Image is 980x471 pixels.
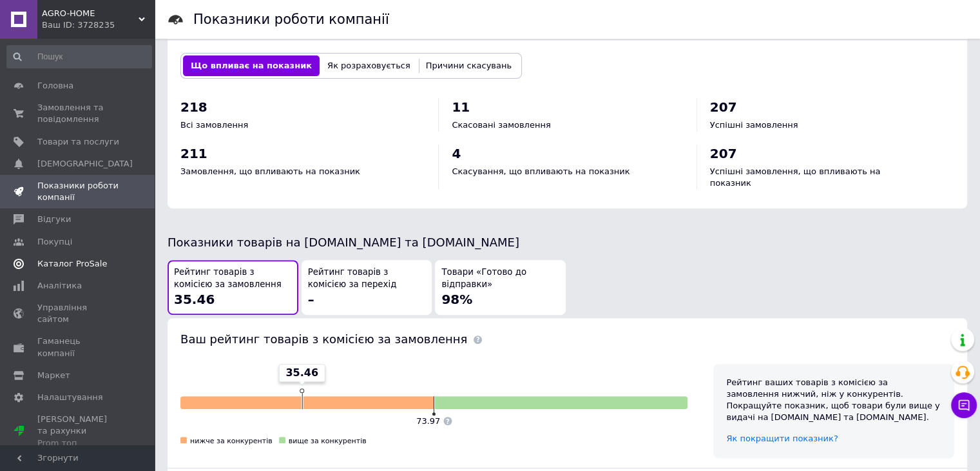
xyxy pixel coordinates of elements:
span: Каталог ProSale [37,258,107,270]
span: Скасування, що впливають на показник [452,166,629,176]
span: Замовлення та повідомлення [37,102,119,125]
button: Рейтинг товарів з комісією за перехід– [302,260,432,315]
span: 207 [710,99,737,115]
span: Замовлення, що впливають на показник [180,166,360,176]
span: [DEMOGRAPHIC_DATA] [37,158,133,170]
input: Пошук [6,45,152,68]
span: Налаштування [37,392,103,403]
span: Рейтинг товарів з комісією за замовлення [174,266,292,290]
h1: Показники роботи компанії [193,12,389,27]
span: 73.97 [416,416,440,426]
span: Гаманець компанії [37,336,119,359]
button: Товари «Готово до відправки»98% [435,260,566,315]
span: 11 [452,99,470,115]
span: Ваш рейтинг товарів з комісією за замовлення [180,332,467,346]
span: Аналітика [37,280,82,292]
span: 211 [180,146,207,161]
div: Ваш ID: 3728235 [42,19,155,31]
div: Prom топ [37,437,119,449]
span: нижче за конкурентів [190,437,273,445]
span: Відгуки [37,214,71,225]
span: Успішні замовлення, що впливають на показник [710,166,881,188]
span: Головна [37,80,73,92]
span: Маркет [37,370,70,381]
button: Чат з покупцем [951,392,977,418]
span: Скасовані замовлення [452,120,550,130]
span: Всі замовлення [180,120,248,130]
span: 207 [710,146,737,161]
button: Як розраховується [320,55,418,76]
span: 4 [452,146,461,161]
span: Показники товарів на [DOMAIN_NAME] та [DOMAIN_NAME] [168,235,519,249]
div: Рейтинг ваших товарів з комісією за замовлення нижчий, ніж у конкурентів. Покращуйте показник, що... [726,377,941,424]
span: Товари та послуги [37,136,119,148]
span: Показники роботи компанії [37,180,119,203]
a: Як покращити показник? [726,434,838,443]
button: Що впливає на показник [183,55,320,76]
span: Управління сайтом [37,302,119,325]
span: Рейтинг товарів з комісією за перехід [308,266,426,290]
span: 98% [441,292,472,307]
button: Причини скасувань [418,55,519,76]
span: вище за конкурентів [289,437,367,445]
span: – [308,292,314,307]
span: 35.46 [285,366,318,380]
span: 35.46 [174,292,215,307]
button: Рейтинг товарів з комісією за замовлення35.46 [168,260,298,315]
span: Успішні замовлення [710,120,798,130]
span: 218 [180,99,207,115]
span: Товари «Готово до відправки» [441,266,559,290]
span: AGRO-HOME [42,8,139,19]
span: Покупці [37,236,72,248]
span: [PERSON_NAME] та рахунки [37,414,119,449]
